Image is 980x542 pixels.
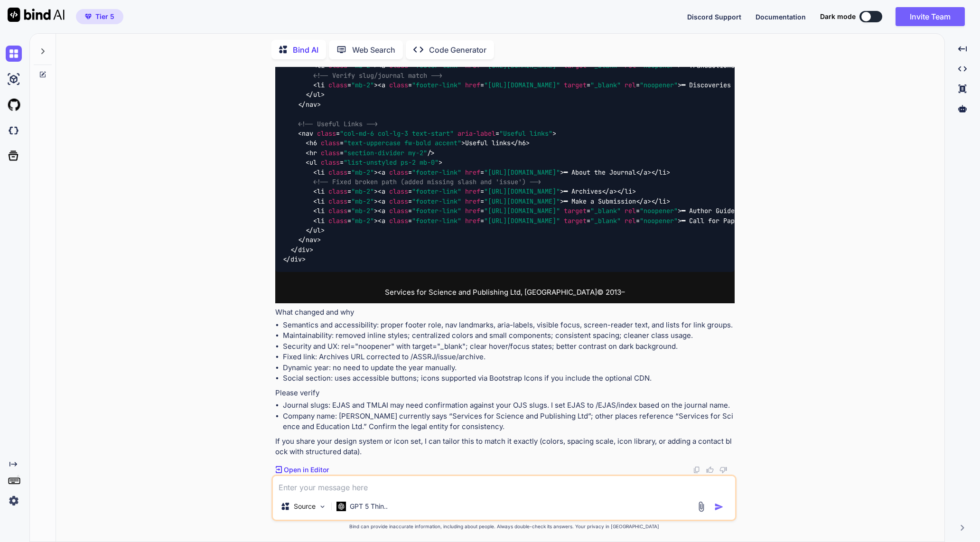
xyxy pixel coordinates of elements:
[317,81,325,89] span: li
[518,139,526,147] span: h6
[602,187,617,196] span: </ >
[429,44,486,56] p: Code Generator
[313,168,378,177] span: < = >
[298,129,556,138] span: < = = >
[484,197,560,206] span: "[URL][DOMAIN_NAME]"
[283,373,735,384] li: Social section: uses accessible buttons; icons supported via Bootstrap Icons if you include the o...
[465,216,480,225] span: href
[275,388,735,399] p: Please verify
[378,206,681,215] span: < = = = = >
[328,216,347,225] span: class
[389,187,408,196] span: class
[378,216,681,225] span: < = = = = >
[693,466,700,474] img: copy
[644,197,647,206] span: a
[283,400,735,411] li: Journal slugs: EJAS and TMLAI may need confirmation against your OJS slugs. I set EJAS to /EJAS/i...
[283,363,735,374] li: Dynamic year: no need to update the year manually.
[465,187,480,196] span: href
[389,206,408,215] span: class
[484,81,560,89] span: "[URL][DOMAIN_NAME]"
[298,235,321,244] span: </ >
[378,168,564,177] span: < = = >
[306,226,325,234] span: </ >
[283,255,306,263] span: </ >
[382,81,385,89] span: a
[85,14,92,19] img: premium
[625,206,636,215] span: rel
[290,245,313,254] span: </ >
[389,197,408,206] span: class
[644,168,647,177] span: a
[378,187,564,196] span: < = = >
[484,168,560,177] span: "[URL][DOMAIN_NAME]"
[306,149,435,157] span: < = />
[317,168,325,177] span: li
[6,493,22,509] img: settings
[317,197,325,206] span: li
[328,197,347,206] span: class
[309,158,317,167] span: ul
[283,411,735,432] li: Company name: [PERSON_NAME] currently says “Services for Science and Publishing Ltd”; other place...
[378,81,681,89] span: < = = = = >
[6,46,22,62] img: chat
[385,288,597,297] a: Services for Science and Publishing Ltd, [GEOGRAPHIC_DATA]
[313,81,378,89] span: < = >
[351,216,374,225] span: "mb-2"
[412,81,461,89] span: "footer-link"
[484,206,560,215] span: "[URL][DOMAIN_NAME]"
[465,168,480,177] span: href
[321,158,340,167] span: class
[321,139,340,147] span: class
[306,139,465,147] span: < = >
[564,206,587,215] span: target
[659,197,666,206] span: li
[302,129,313,138] span: nav
[564,216,587,225] span: target
[336,502,346,511] img: GPT 5 Thinking High
[625,81,636,89] span: rel
[76,9,123,24] button: premiumTier 5
[636,197,651,206] span: </ >
[714,502,724,512] img: icon
[275,281,735,304] div: © 2013–
[95,12,114,21] span: Tier 5
[309,149,317,157] span: hr
[328,187,347,196] span: class
[351,168,374,177] span: "mb-2"
[313,90,321,99] span: ul
[609,187,613,196] span: a
[389,81,408,89] span: class
[640,216,678,225] span: "noopener"
[298,100,321,109] span: </ >
[328,81,347,89] span: class
[378,197,564,206] span: < = = >
[351,187,374,196] span: "mb-2"
[756,12,806,22] button: Documentation
[328,206,347,215] span: class
[625,216,636,225] span: rel
[340,129,454,138] span: "col-md-6 col-lg-3 text-start"
[351,81,374,89] span: "mb-2"
[382,187,385,196] span: a
[283,320,735,331] li: Semantics and accessibility: proper footer role, nav landmarks, aria-labels, visible focus, scree...
[412,206,461,215] span: "footer-link"
[651,168,670,177] span: </ >
[344,158,439,167] span: "list-unstyled ps-2 mb-0"
[590,216,621,225] span: "_blank"
[6,122,22,139] img: darkCloudIdeIcon
[351,197,374,206] span: "mb-2"
[309,139,317,147] span: h6
[344,139,461,147] span: "text-uppercase fw-bold accent"
[625,187,632,196] span: li
[283,341,735,352] li: Security and UX: rel="noopener" with target="_blank"; clear hover/focus states; better contrast o...
[313,197,378,206] span: < = >
[389,216,408,225] span: class
[389,168,408,177] span: class
[294,502,316,511] p: Source
[590,81,621,89] span: "_blank"
[8,8,65,22] img: Bind AI
[284,465,329,475] p: Open in Editor
[317,187,325,196] span: li
[465,206,480,215] span: href
[321,149,340,157] span: class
